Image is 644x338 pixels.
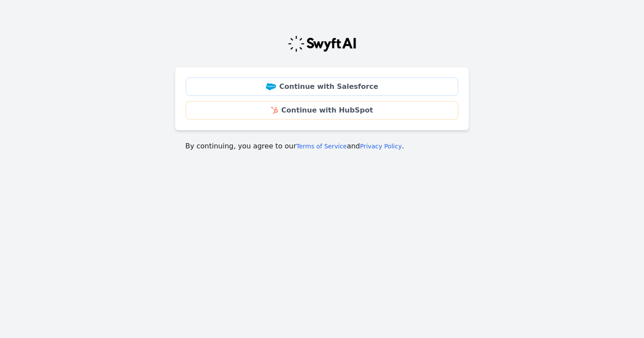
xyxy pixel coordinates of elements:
a: Continue with Salesforce [186,77,458,96]
a: Terms of Service [296,143,347,150]
a: Privacy Policy [360,143,402,150]
img: HubSpot [271,107,278,114]
a: Continue with HubSpot [186,101,458,120]
p: By continuing, you agree to our and . [185,141,459,151]
img: Swyft Logo [287,35,357,53]
img: Salesforce [266,83,276,90]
